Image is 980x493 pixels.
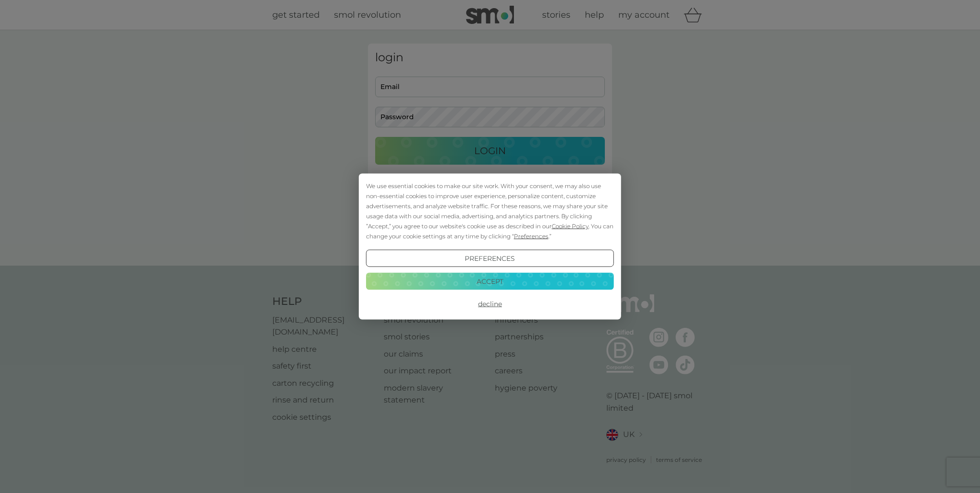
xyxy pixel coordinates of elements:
button: Accept [366,272,614,290]
span: Preferences [514,233,548,240]
div: We use essential cookies to make our site work. With your consent, we may also use non-essential ... [366,181,614,241]
span: Cookie Policy [552,223,589,230]
button: Preferences [366,250,614,267]
div: Cookie Consent Prompt [359,174,621,320]
button: Decline [366,295,614,313]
